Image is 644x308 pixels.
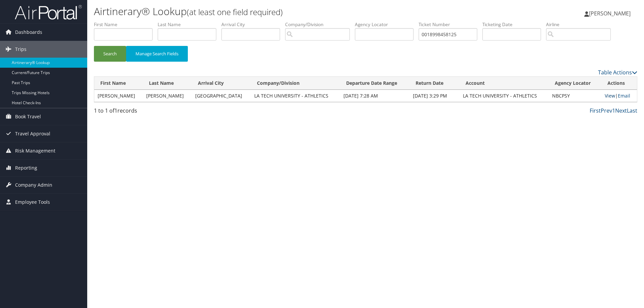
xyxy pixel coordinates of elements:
[598,69,637,76] a: Table Actions
[584,3,637,23] a: [PERSON_NAME]
[419,21,482,28] label: Ticket Number
[15,160,37,176] span: Reporting
[618,93,630,99] a: Email
[627,107,637,114] a: Last
[355,21,419,28] label: Agency Locator
[126,46,188,62] button: Manage Search Fields
[340,77,410,90] th: Departure Date Range: activate to sort column ascending
[285,21,355,28] label: Company/Division
[94,46,126,62] button: Search
[460,77,549,90] th: Account: activate to sort column ascending
[15,4,82,20] img: airportal-logo.png
[221,21,285,28] label: Arrival City
[94,77,143,90] th: First Name: activate to sort column ascending
[15,177,52,193] span: Company Admin
[15,108,41,125] span: Book Travel
[460,90,549,102] td: LA TECH UNIVERSITY - ATHLETICS
[601,90,637,102] td: |
[192,77,251,90] th: Arrival City: activate to sort column ascending
[612,107,615,114] a: 1
[549,77,602,90] th: Agency Locator: activate to sort column ascending
[482,21,546,28] label: Ticketing Date
[410,77,460,90] th: Return Date: activate to sort column ascending
[15,125,50,142] span: Travel Approval
[114,107,117,114] span: 1
[94,21,158,28] label: First Name
[589,10,631,17] span: [PERSON_NAME]
[340,90,410,102] td: [DATE] 7:28 AM
[590,107,601,114] a: First
[15,142,55,159] span: Risk Management
[94,107,222,118] div: 1 to 1 of records
[187,6,283,17] small: (at least one field required)
[546,21,616,28] label: Airline
[158,21,221,28] label: Last Name
[94,90,143,102] td: [PERSON_NAME]
[601,107,612,114] a: Prev
[549,90,602,102] td: NBCPSY
[615,107,627,114] a: Next
[143,77,192,90] th: Last Name: activate to sort column ascending
[192,90,251,102] td: [GEOGRAPHIC_DATA]
[251,77,340,90] th: Company/Division
[94,4,456,18] h1: Airtinerary® Lookup
[251,90,340,102] td: LA TECH UNIVERSITY - ATHLETICS
[601,77,637,90] th: Actions
[15,41,26,58] span: Trips
[143,90,192,102] td: [PERSON_NAME]
[15,24,42,41] span: Dashboards
[15,194,50,210] span: Employee Tools
[605,93,615,99] a: View
[410,90,460,102] td: [DATE] 3:29 PM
